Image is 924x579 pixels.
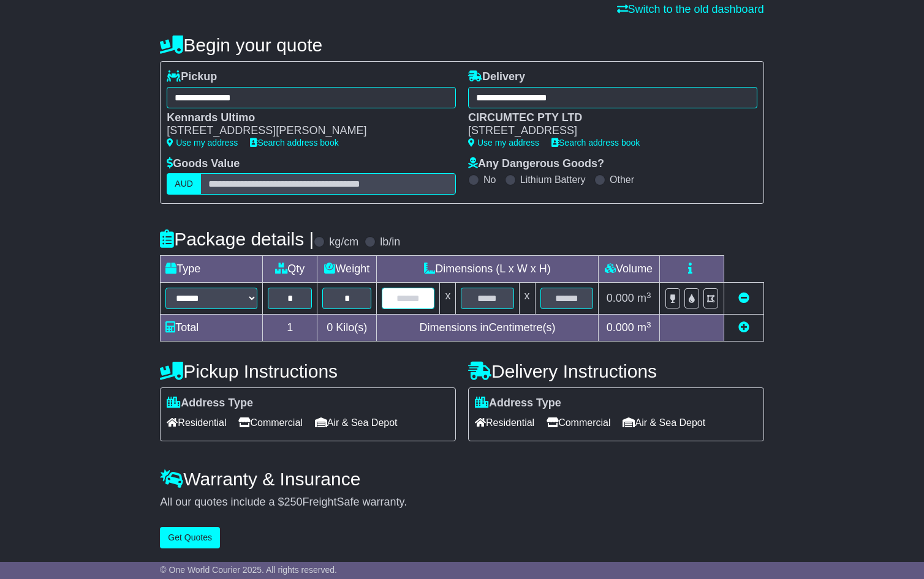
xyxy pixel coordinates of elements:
[607,292,634,304] span: 0.000
[475,413,534,432] span: Residential
[167,111,444,125] div: Kennards Ultimo
[440,283,456,315] td: x
[329,236,358,249] label: kg/cm
[607,321,634,334] span: 0.000
[160,496,763,509] div: All our quotes include a $ FreightSafe warranty.
[468,138,539,148] a: Use my address
[167,70,217,84] label: Pickup
[519,283,535,315] td: x
[161,256,263,283] td: Type
[160,35,763,55] h4: Begin your quote
[317,315,377,342] td: Kilo(s)
[468,111,745,125] div: CIRCUMTEC PTY LTD
[551,138,640,148] a: Search address book
[160,527,220,548] button: Get Quotes
[738,292,749,304] a: Remove this item
[250,138,338,148] a: Search address book
[238,413,302,432] span: Commercial
[547,413,610,432] span: Commercial
[646,291,651,300] sup: 3
[377,315,598,342] td: Dimensions in Centimetre(s)
[167,124,444,138] div: [STREET_ADDRESS][PERSON_NAME]
[167,138,238,148] a: Use my address
[377,256,598,283] td: Dimensions (L x W x H)
[167,397,253,410] label: Address Type
[483,174,496,185] label: No
[167,413,226,432] span: Residential
[160,229,314,249] h4: Package details |
[327,321,333,334] span: 0
[610,174,634,185] label: Other
[468,157,604,171] label: Any Dangerous Goods?
[646,320,651,329] sup: 3
[263,315,317,342] td: 1
[617,3,764,15] a: Switch to the old dashboard
[738,321,749,334] a: Add new item
[623,413,705,432] span: Air & Sea Depot
[315,413,398,432] span: Air & Sea Depot
[317,256,377,283] td: Weight
[520,174,586,185] label: Lithium Battery
[167,173,201,195] label: AUD
[637,292,651,304] span: m
[284,496,302,508] span: 250
[598,256,659,283] td: Volume
[160,361,456,381] h4: Pickup Instructions
[161,315,263,342] td: Total
[468,124,745,138] div: [STREET_ADDRESS]
[468,70,525,84] label: Delivery
[380,236,400,249] label: lb/in
[263,256,317,283] td: Qty
[160,565,337,575] span: © One World Courier 2025. All rights reserved.
[167,157,240,171] label: Goods Value
[468,361,764,381] h4: Delivery Instructions
[637,321,651,334] span: m
[475,397,561,410] label: Address Type
[160,469,763,489] h4: Warranty & Insurance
